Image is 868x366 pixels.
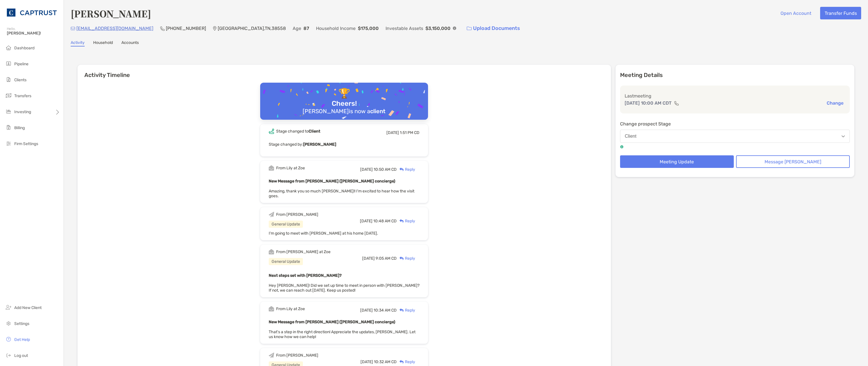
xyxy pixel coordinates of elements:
span: 1:51 PM CD [400,130,419,135]
b: New Message from [PERSON_NAME] ([PERSON_NAME] concierge) [269,179,395,184]
p: 87 [303,25,309,32]
img: Location Icon [213,26,217,31]
img: Reply icon [400,257,404,260]
div: Reply [397,218,415,224]
h4: [PERSON_NAME] [71,7,151,20]
p: Age [293,25,301,32]
span: 10:32 AM CD [374,359,397,364]
span: Settings [14,321,29,326]
span: Get Help [14,337,30,342]
img: firm-settings icon [5,140,12,147]
b: Next steps set with [PERSON_NAME]? [269,273,342,278]
p: Change prospect Stage [620,120,850,127]
img: investing icon [5,108,12,115]
img: Confetti [260,83,428,132]
img: Reply icon [400,308,404,312]
p: $3,150,000 [425,25,451,32]
img: Email Icon [71,27,75,30]
span: Firm Settings [14,141,38,146]
div: Stage changed to [276,129,320,134]
button: Open Account [776,7,816,19]
div: General Update [269,221,303,228]
span: Dashboard [14,46,34,50]
p: [PHONE_NUMBER] [166,25,206,32]
div: General Update [269,258,303,265]
div: Reply [397,359,415,365]
span: Hey [PERSON_NAME]! Did we set up time to meet in person with [PERSON_NAME]? If not, we can reach ... [269,283,419,293]
img: Reply icon [400,219,404,223]
b: New Message from [PERSON_NAME] ([PERSON_NAME] concierge) [269,320,395,324]
p: Last meeting [625,92,845,99]
div: From Lily at Zoe [276,306,305,311]
a: Household [93,40,113,46]
span: Amazing, thank you so much [PERSON_NAME]!! I'm excited to hear how the visit goes. [269,189,414,198]
span: [DATE] [360,308,373,313]
a: Upload Documents [463,22,524,34]
span: [DATE] [362,256,375,261]
img: Event icon [269,306,274,312]
img: CAPTRUST Logo [7,2,57,23]
button: Message [PERSON_NAME] [736,155,850,168]
span: 10:48 AM CD [373,219,397,223]
button: Change [825,100,845,106]
img: Open dropdown arrow [841,135,845,137]
p: Household Income [316,25,356,32]
span: That's a step in the right direction! Appreciate the updates, [PERSON_NAME]. Let us know how we c... [269,330,415,339]
p: Stage changed by: [269,141,419,148]
img: transfers icon [5,92,12,99]
img: get-help icon [5,336,12,343]
span: I'm going to meet with [PERSON_NAME] at his home [DATE]. [269,231,378,236]
div: Reply [397,255,415,261]
button: Meeting Update [620,155,734,168]
p: Meeting Details [620,72,850,79]
div: From [PERSON_NAME] [276,353,318,358]
span: [DATE] [386,130,399,135]
p: $175,000 [358,25,379,32]
span: Billing [14,125,25,130]
img: add_new_client icon [5,304,12,311]
img: pipeline icon [5,60,12,67]
img: billing icon [5,124,12,131]
span: Log out [14,353,28,358]
span: Add New Client [14,305,42,310]
img: dashboard icon [5,44,12,51]
div: [PERSON_NAME] is now a [300,108,388,115]
span: 9:05 AM CD [376,256,397,261]
span: Pipeline [14,62,28,66]
img: Reply icon [400,360,404,364]
a: Accounts [121,40,139,46]
img: Event icon [269,129,274,134]
img: button icon [467,27,472,30]
div: 🏆 [336,88,353,99]
b: client [370,108,386,115]
img: Phone Icon [160,26,165,31]
img: clients icon [5,76,12,83]
img: Event icon [269,249,274,255]
button: Transfer Funds [820,7,861,19]
img: Event icon [269,165,274,171]
div: Client [625,134,637,139]
span: Investing [14,109,31,114]
p: Investable Assets [386,25,423,32]
b: Client [309,129,320,134]
h6: Activity Timeline [78,65,611,78]
img: Reply icon [400,168,404,171]
img: Event icon [269,212,274,217]
span: [PERSON_NAME]! [7,31,60,36]
img: tooltip [620,145,624,149]
span: [DATE] [360,219,372,223]
div: Reply [397,166,415,172]
img: Info Icon [453,27,456,30]
span: Clients [14,78,27,82]
span: [DATE] [360,167,373,172]
span: [DATE] [360,359,373,364]
span: 10:50 AM CD [374,167,397,172]
span: Transfers [14,93,31,98]
img: settings icon [5,320,12,327]
div: Cheers! [329,99,359,108]
img: logout icon [5,352,12,359]
a: Activity [71,40,85,46]
p: [GEOGRAPHIC_DATA] , TN , 38558 [218,25,286,32]
img: Event icon [269,353,274,358]
div: Reply [397,307,415,313]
